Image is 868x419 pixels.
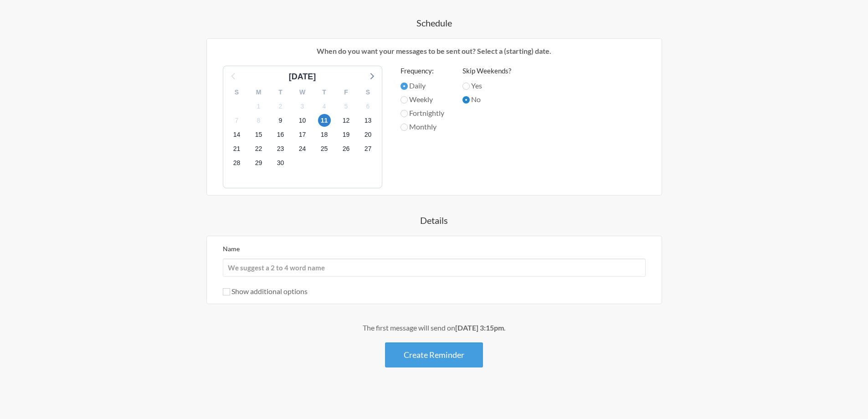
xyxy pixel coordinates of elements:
[401,110,408,117] input: Fortnightly
[214,46,655,57] p: When do you want your messages to be sent out? Select a (starting) date.
[401,94,444,105] label: Weekly
[274,100,287,113] span: Thursday, October 2, 2025
[401,80,444,91] label: Daily
[357,85,379,99] div: S
[252,114,265,127] span: Wednesday, October 8, 2025
[401,96,408,103] input: Weekly
[462,94,511,105] label: No
[252,143,265,155] span: Wednesday, October 22, 2025
[252,100,265,113] span: Wednesday, October 1, 2025
[252,129,265,141] span: Wednesday, October 15, 2025
[274,143,287,155] span: Thursday, October 23, 2025
[296,143,309,155] span: Friday, October 24, 2025
[385,342,483,367] button: Create Reminder
[462,80,511,91] label: Yes
[231,143,243,155] span: Tuesday, October 21, 2025
[285,71,320,83] div: [DATE]
[462,96,470,103] input: No
[296,114,309,127] span: Friday, October 10, 2025
[340,100,353,113] span: Sunday, October 5, 2025
[401,66,444,76] label: Frequency:
[318,143,331,155] span: Saturday, October 25, 2025
[340,143,353,155] span: Sunday, October 26, 2025
[170,16,699,29] h4: Schedule
[362,100,375,113] span: Monday, October 6, 2025
[231,114,243,127] span: Tuesday, October 7, 2025
[231,157,243,170] span: Tuesday, October 28, 2025
[318,114,331,127] span: Saturday, October 11, 2025
[340,129,353,141] span: Sunday, October 19, 2025
[462,66,511,76] label: Skip Weekends?
[462,83,470,90] input: Yes
[170,322,699,333] div: The first message will send on .
[274,157,287,170] span: Thursday, October 30, 2025
[274,114,287,127] span: Thursday, October 9, 2025
[170,214,699,227] h4: Details
[292,85,313,99] div: W
[223,259,646,277] input: We suggest a 2 to 4 word name
[318,100,331,113] span: Saturday, October 4, 2025
[335,85,357,99] div: F
[401,121,444,132] label: Monthly
[296,100,309,113] span: Friday, October 3, 2025
[226,85,248,99] div: S
[296,129,309,141] span: Friday, October 17, 2025
[340,114,353,127] span: Sunday, October 12, 2025
[362,143,375,155] span: Monday, October 27, 2025
[270,85,292,99] div: T
[223,288,230,295] input: Show additional options
[318,129,331,141] span: Saturday, October 18, 2025
[313,85,335,99] div: T
[401,108,444,119] label: Fortnightly
[252,157,265,170] span: Wednesday, October 29, 2025
[274,129,287,141] span: Thursday, October 16, 2025
[455,323,504,332] strong: [DATE] 3:15pm
[401,124,408,131] input: Monthly
[231,129,243,141] span: Tuesday, October 14, 2025
[223,287,308,295] label: Show additional options
[401,83,408,90] input: Daily
[362,114,375,127] span: Monday, October 13, 2025
[248,85,270,99] div: M
[362,129,375,141] span: Monday, October 20, 2025
[223,245,240,253] label: Name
